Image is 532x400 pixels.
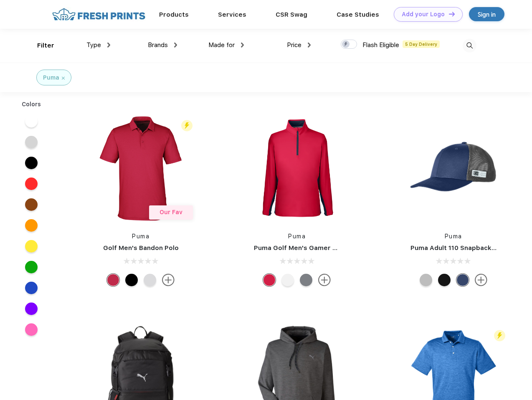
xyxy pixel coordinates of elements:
[420,274,432,286] div: Quarry with Brt Whit
[208,41,235,49] span: Made for
[494,330,505,341] img: flash_active_toggle.svg
[241,42,244,47] img: dropdown.png
[103,244,179,252] a: Golf Men's Bandon Polo
[125,274,138,286] div: Puma Black
[160,209,182,215] span: Our Fav
[449,12,455,16] img: DT
[469,7,504,21] a: Sign in
[15,100,48,109] div: Colors
[276,11,307,18] a: CSR Swag
[362,41,399,49] span: Flash Eligible
[398,113,509,224] img: func=resize&h=266
[438,274,451,286] div: Pma Blk with Pma Blk
[181,120,193,131] img: flash_active_toggle.svg
[318,274,331,286] img: more.svg
[308,42,311,47] img: dropdown.png
[254,244,386,252] a: Puma Golf Men's Gamer Golf Quarter-Zip
[86,41,101,49] span: Type
[475,274,487,286] img: more.svg
[463,39,476,52] img: desktop_search.svg
[62,77,65,80] img: filter_cancel.svg
[402,11,445,18] div: Add your Logo
[287,41,301,49] span: Price
[218,11,246,18] a: Services
[288,233,306,240] a: Puma
[445,233,462,240] a: Puma
[263,274,276,286] div: Ski Patrol
[132,233,149,240] a: Puma
[281,274,294,286] div: Bright White
[107,42,110,47] img: dropdown.png
[43,73,59,82] div: Puma
[144,274,156,286] div: High Rise
[241,113,352,224] img: func=resize&h=266
[107,274,119,286] div: Ski Patrol
[50,7,148,22] img: fo%20logo%202.webp
[37,41,54,50] div: Filter
[456,274,469,286] div: Peacoat with Qut Shd
[85,113,196,224] img: func=resize&h=266
[403,40,440,48] span: 5 Day Delivery
[478,10,496,19] div: Sign in
[300,274,312,286] div: Quiet Shade
[162,274,175,286] img: more.svg
[174,42,177,47] img: dropdown.png
[159,11,189,18] a: Products
[148,41,168,49] span: Brands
